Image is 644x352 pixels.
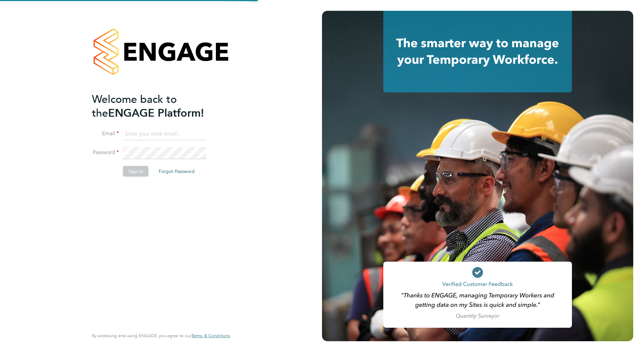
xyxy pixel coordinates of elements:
span: By accessing and using ENGAGE you agree to our [92,333,230,339]
button: Sign In [123,166,149,177]
a: Terms & Conditions [191,333,230,339]
h2: ENGAGE Platform! [92,92,223,120]
label: Password [92,149,119,156]
button: Forgot Password [153,166,200,177]
input: Enter your work email... [123,128,206,140]
label: Email [92,130,119,137]
span: Welcome back to the [92,93,177,120]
